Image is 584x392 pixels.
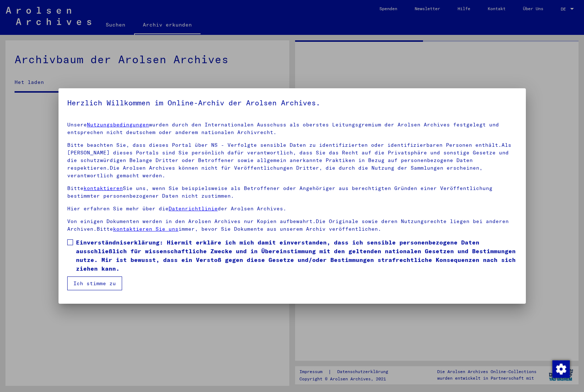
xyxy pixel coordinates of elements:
[67,185,517,200] p: Bitte Sie uns, wenn Sie beispielsweise als Betroffener oder Angehöriger aus berechtigten Gründen ...
[67,141,517,179] p: Bitte beachten Sie, dass dieses Portal über NS - Verfolgte sensible Daten zu identifizierten oder...
[84,185,123,191] a: kontaktieren
[113,226,178,232] a: kontaktieren Sie uns
[552,360,569,377] div: Zustimmung ändern
[67,205,517,213] p: Hier erfahren Sie mehr über die der Arolsen Archives.
[67,121,517,136] p: Unsere wurden durch den Internationalen Ausschuss als oberstes Leitungsgremium der Arolsen Archiv...
[169,205,218,212] a: Datenrichtlinie
[67,218,517,233] p: Von einigen Dokumenten werden in den Arolsen Archives nur Kopien aufbewahrt.Die Originale sowie d...
[552,360,570,378] img: Zustimmung ändern
[67,97,517,109] h5: Herzlich Willkommen im Online-Archiv der Arolsen Archives.
[76,238,517,273] span: Einverständniserklärung: Hiermit erkläre ich mich damit einverstanden, dass ich sensible personen...
[87,121,149,128] a: Nutzungsbedingungen
[67,276,122,290] button: Ich stimme zu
